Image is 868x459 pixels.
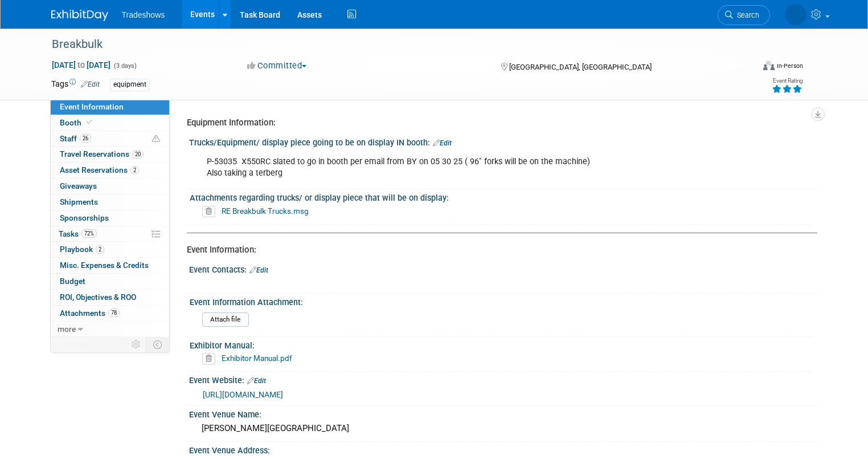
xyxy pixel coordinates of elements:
[692,59,803,76] div: Event Format
[81,80,100,88] a: Edit
[199,151,695,185] div: P-53035 X550RC slated to go in booth per email from BY on 05 30 25 ( 96" forks will be on the mac...
[152,134,160,144] span: Potential Scheduling Conflict -- at least one attendee is tagged in another overlapping event.
[51,210,169,226] a: Sponsorships
[130,166,139,174] span: 2
[60,197,98,206] span: Shipments
[60,165,139,174] span: Asset Reservations
[190,294,812,308] div: Event Information Attachment:
[187,117,809,129] div: Equipment Information:
[190,337,812,351] div: Exhibitor Manual:
[51,115,169,131] a: Booth
[51,290,169,305] a: ROI, Objectives & ROO
[60,102,124,111] span: Event Information
[108,308,120,317] span: 78
[189,261,817,276] div: Event Contacts:
[509,63,652,71] span: [GEOGRAPHIC_DATA], [GEOGRAPHIC_DATA]
[776,62,803,70] div: In-Person
[48,34,739,55] div: Breakbulk
[60,181,97,190] span: Giveaways
[60,118,95,127] span: Booth
[772,78,803,84] div: Event Rating
[189,372,817,387] div: Event Website:
[189,406,817,420] div: Event Venue Name:
[222,206,309,216] a: RE Breakbulk Trucks.msg
[718,5,770,25] a: Search
[59,229,97,238] span: Tasks
[58,324,76,334] span: more
[202,355,220,363] a: Delete attachment?
[189,442,817,456] div: Event Venue Address:
[247,377,266,385] a: Edit
[51,242,169,257] a: Playbook2
[60,134,91,143] span: Staff
[203,390,283,399] a: [URL][DOMAIN_NAME]
[763,61,775,70] img: Format-Inperson.png
[96,245,104,254] span: 2
[60,308,120,318] span: Attachments
[51,10,108,21] img: ExhibitDay
[80,134,91,143] span: 26
[433,139,452,147] a: Edit
[51,306,169,321] a: Attachments78
[51,178,169,194] a: Giveaways
[249,266,268,274] a: Edit
[122,10,165,19] span: Tradeshows
[51,258,169,273] a: Misc. Expenses & Credits
[785,4,806,26] img: Kay Reynolds
[51,274,169,289] a: Budget
[222,354,292,363] a: Exhibitor Manual.pdf
[51,322,169,337] a: more
[187,244,809,256] div: Event Information:
[60,261,149,270] span: Misc. Expenses & Credits
[60,245,104,254] span: Playbook
[243,60,311,72] button: Committed
[189,134,817,149] div: Trucks/Equipment/ display piece going to be on display IN booth:
[51,163,169,178] a: Asset Reservations2
[60,213,109,222] span: Sponsorships
[113,62,137,70] span: (3 days)
[51,78,100,91] td: Tags
[51,147,169,162] a: Travel Reservations20
[126,337,146,352] td: Personalize Event Tab Strip
[132,150,144,159] span: 20
[733,11,759,19] span: Search
[198,420,809,437] div: [PERSON_NAME][GEOGRAPHIC_DATA]
[190,189,812,204] div: Attachments regarding trucks/ or display piece that will be on display:
[146,337,169,352] td: Toggle Event Tabs
[51,60,111,70] span: [DATE] [DATE]
[202,208,220,216] a: Delete attachment?
[51,131,169,147] a: Staff26
[60,293,136,302] span: ROI, Objectives & ROO
[87,119,92,125] i: Booth reservation complete
[110,79,150,91] div: equipment
[51,226,169,242] a: Tasks72%
[51,194,169,210] a: Shipments
[81,229,97,238] span: 72%
[60,149,144,159] span: Travel Reservations
[51,99,169,115] a: Event Information
[76,60,87,70] span: to
[60,277,85,286] span: Budget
